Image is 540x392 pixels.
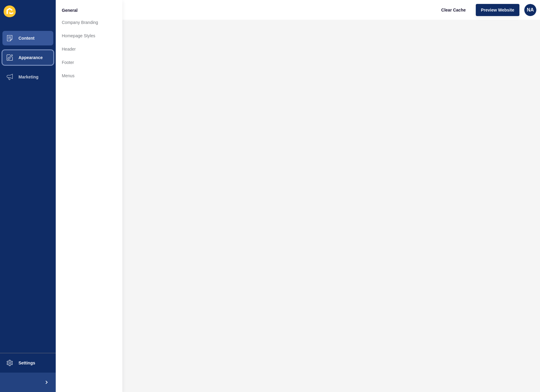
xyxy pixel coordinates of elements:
a: Footer [56,56,122,69]
a: Homepage Styles [56,29,122,42]
a: Company Branding [56,16,122,29]
a: Header [56,42,122,56]
button: Preview Website [476,4,519,16]
span: NA [527,7,534,13]
span: Clear Cache [441,7,466,13]
span: Preview Website [481,7,514,13]
button: Clear Cache [436,4,471,16]
a: Menus [56,69,122,82]
span: General [62,7,78,13]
